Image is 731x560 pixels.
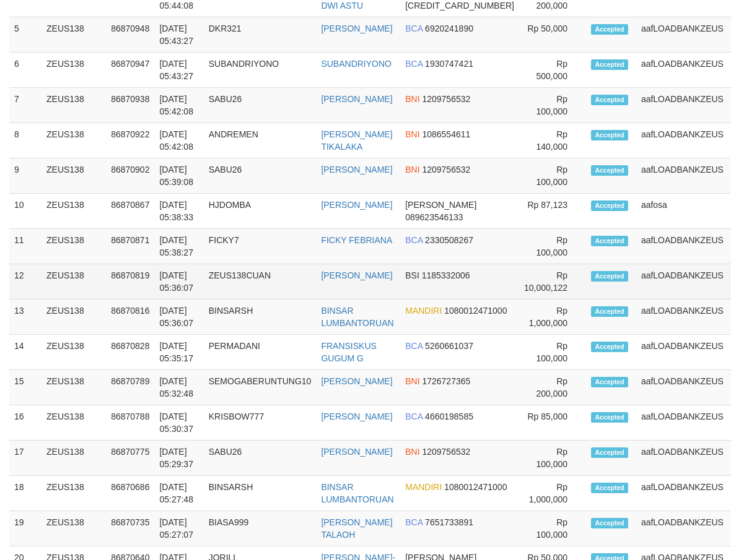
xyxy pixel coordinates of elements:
[591,95,628,105] span: Accepted
[106,370,154,405] td: 86870789
[405,24,422,33] span: BCA
[405,270,419,280] span: BSI
[636,88,729,123] td: aafLOADBANKZEUS
[591,271,628,282] span: Accepted
[321,306,393,328] a: BINSAR LUMBANTORUAN
[106,53,154,88] td: 86870947
[405,129,419,139] span: BNI
[204,370,317,405] td: SEMOGABERUNTUNG10
[591,342,628,352] span: Accepted
[106,405,154,441] td: 86870788
[519,370,586,405] td: Rp 200,000
[106,264,154,299] td: 86870819
[422,376,470,386] span: Copy 1726727365 to clipboard
[154,123,203,158] td: [DATE] 05:42:08
[636,441,729,476] td: aafLOADBANKZEUS
[42,194,106,229] td: ZEUS138
[321,376,392,386] a: [PERSON_NAME]
[154,17,203,53] td: [DATE] 05:43:27
[106,229,154,264] td: 86870871
[405,200,476,210] span: [PERSON_NAME]
[204,511,317,546] td: BIASA999
[519,229,586,264] td: Rp 100,000
[591,377,628,387] span: Accepted
[636,335,729,370] td: aafLOADBANKZEUS
[519,158,586,194] td: Rp 100,000
[154,405,203,441] td: [DATE] 05:30:37
[106,511,154,546] td: 86870735
[154,511,203,546] td: [DATE] 05:27:07
[405,59,422,69] span: BCA
[204,405,317,441] td: KRISBOW777
[204,194,317,229] td: HJDOMBA
[106,335,154,370] td: 86870828
[42,511,106,546] td: ZEUS138
[591,447,628,458] span: Accepted
[204,441,317,476] td: SABU26
[154,441,203,476] td: [DATE] 05:29:37
[321,94,392,104] a: [PERSON_NAME]
[9,17,42,53] td: 5
[204,158,317,194] td: SABU26
[636,17,729,53] td: aafLOADBANKZEUS
[405,165,419,174] span: BNI
[405,1,514,11] span: Copy 664301011307534 to clipboard
[204,264,317,299] td: ZEUS138CUAN
[425,235,473,245] span: Copy 2330508267 to clipboard
[636,511,729,546] td: aafLOADBANKZEUS
[106,476,154,511] td: 86870686
[591,306,628,317] span: Accepted
[636,229,729,264] td: aafLOADBANKZEUS
[204,229,317,264] td: FICKY7
[519,88,586,123] td: Rp 100,000
[321,24,392,33] a: [PERSON_NAME]
[405,482,442,492] span: MANDIRI
[591,483,628,493] span: Accepted
[42,405,106,441] td: ZEUS138
[204,299,317,335] td: BINSARSH
[9,405,42,441] td: 16
[519,335,586,370] td: Rp 100,000
[636,264,729,299] td: aafLOADBANKZEUS
[9,441,42,476] td: 17
[106,88,154,123] td: 86870938
[405,376,419,386] span: BNI
[591,130,628,140] span: Accepted
[519,123,586,158] td: Rp 140,000
[636,194,729,229] td: aafosa
[9,229,42,264] td: 11
[154,88,203,123] td: [DATE] 05:42:08
[321,482,393,504] a: BINSAR LUMBANTORUAN
[42,335,106,370] td: ZEUS138
[321,517,392,540] a: [PERSON_NAME] TALAOH
[9,123,42,158] td: 8
[321,235,392,245] a: FICKY FEBRIANA
[405,517,422,527] span: BCA
[321,270,392,280] a: [PERSON_NAME]
[405,447,419,457] span: BNI
[9,511,42,546] td: 19
[154,53,203,88] td: [DATE] 05:43:27
[519,194,586,229] td: Rp 87,123
[519,476,586,511] td: Rp 1,000,000
[321,59,392,69] a: SUBANDRIYONO
[636,476,729,511] td: aafLOADBANKZEUS
[42,370,106,405] td: ZEUS138
[204,53,317,88] td: SUBANDRIYONO
[42,123,106,158] td: ZEUS138
[321,411,392,421] a: [PERSON_NAME]
[425,59,473,69] span: Copy 1930747421 to clipboard
[405,94,419,104] span: BNI
[425,517,473,527] span: Copy 7651733891 to clipboard
[422,165,470,174] span: Copy 1209756532 to clipboard
[106,17,154,53] td: 86870948
[405,341,422,351] span: BCA
[321,200,392,210] a: [PERSON_NAME]
[9,53,42,88] td: 6
[204,88,317,123] td: SABU26
[321,341,376,363] a: FRANSISKUS GUGUM G
[519,53,586,88] td: Rp 500,000
[519,511,586,546] td: Rp 100,000
[42,264,106,299] td: ZEUS138
[591,200,628,211] span: Accepted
